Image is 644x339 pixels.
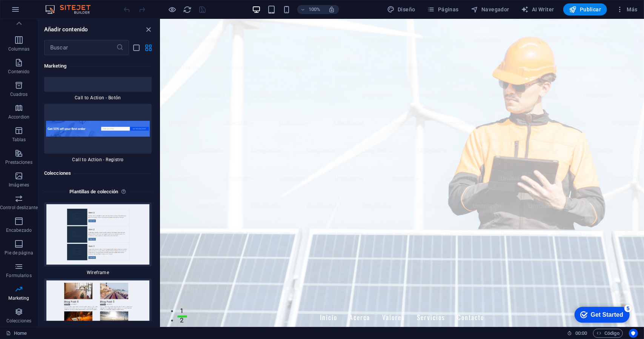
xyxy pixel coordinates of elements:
button: Páginas [424,3,462,15]
button: list-view [132,43,141,52]
h6: Añadir contenido [44,25,88,34]
i: Volver a cargar página [183,5,192,14]
h6: Colecciones [44,169,152,178]
button: Diseño [384,3,418,15]
span: Más [616,6,638,13]
button: 2 [17,297,27,299]
button: AI Writer [518,3,557,15]
i: Al redimensionar, ajustar el nivel de zoom automáticamente para ajustarse al dispositivo elegido. [328,6,335,13]
button: Haz clic para salir del modo de previsualización y seguir editando [168,5,177,14]
p: Marketing [9,295,29,301]
button: Más [613,3,641,15]
p: Contenido [8,69,30,75]
span: Navegador [471,6,509,13]
p: Encabezado [6,227,32,233]
p: Tablas [12,137,26,143]
p: Formularios [6,273,31,279]
span: Publicar [569,6,601,13]
span: Código [596,329,619,338]
button: 100% [297,5,324,14]
i: Cada plantilla - a excepción del listado de colecciones - incluye un diseño preconfigurado y cole... [121,187,129,196]
h6: Plantillas de colección [66,187,121,196]
p: Imágenes [9,182,29,188]
p: Colecciones [6,318,31,324]
span: Call to Action - Registro [44,157,152,163]
div: Diseño (Ctrl+Alt+Y) [384,3,418,15]
button: grid-view [144,43,153,52]
div: Wireframe [44,202,152,276]
img: wireframe_extension.jpg [46,204,150,265]
span: Páginas [427,6,459,13]
button: Navegador [468,3,512,15]
p: Columnas [8,46,30,52]
button: Publicar [563,3,607,15]
span: Diseño [387,6,415,13]
button: Usercentrics [629,329,638,338]
span: : [581,330,582,336]
button: close panel [144,25,153,34]
h6: Tiempo de la sesión [567,329,587,338]
p: Pie de página [5,250,33,256]
img: Editor Logo [43,5,100,14]
div: Get Started [22,8,54,15]
p: Accordion [8,114,29,120]
button: 3 [17,307,27,308]
button: 1 [17,287,27,289]
a: Home [6,329,27,338]
button: reload [183,5,192,14]
img: Bildschirmfotoam2019-06-19um12.08.31.png [46,121,150,137]
p: Cuadros [10,91,28,97]
input: Buscar [44,40,116,55]
h6: Marketing [44,61,152,70]
button: Código [593,329,623,338]
p: Prestaciones [5,159,32,165]
span: Wireframe [44,270,152,276]
h6: 100% [309,5,321,14]
div: Call to Action - Registro [44,104,152,163]
span: 00 00 [575,329,587,338]
div: 5 [55,2,63,9]
span: Call to Action - Botón [44,95,152,101]
span: AI Writer [521,6,554,13]
div: Get Started 5 items remaining, 0% complete [5,4,60,20]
